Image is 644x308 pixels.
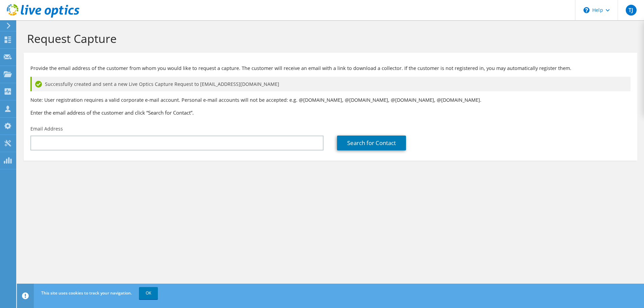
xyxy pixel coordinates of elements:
[30,109,630,116] h3: Enter the email address of the customer and click “Search for Contact”.
[626,5,637,16] span: TJ
[30,96,630,104] p: Note: User registration requires a valid corporate e-mail account. Personal e-mail accounts will ...
[27,31,630,46] h1: Request Capture
[30,125,63,132] label: Email Address
[41,290,132,296] span: This site uses cookies to track your navigation.
[45,80,279,88] span: Successfully created and sent a new Live Optics Capture Request to [EMAIL_ADDRESS][DOMAIN_NAME]
[30,65,630,72] p: Provide the email address of the customer from whom you would like to request a capture. The cust...
[139,287,158,299] a: OK
[337,136,406,150] a: Search for Contact
[583,7,590,13] svg: \n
